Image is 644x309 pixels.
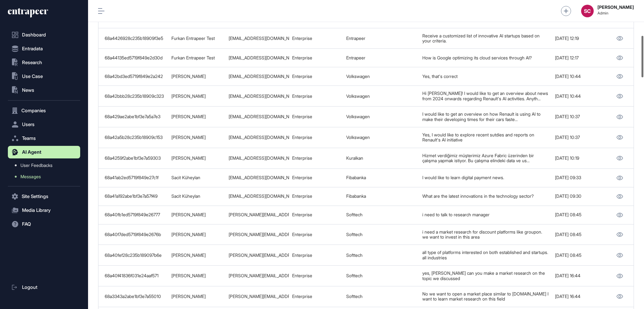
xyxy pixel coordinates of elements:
[229,36,286,41] div: [EMAIL_ADDRESS][DOMAIN_NAME]
[171,93,206,99] a: [PERSON_NAME]
[346,93,370,99] a: Volkswagen
[171,252,206,258] a: [PERSON_NAME]
[555,114,603,119] div: [DATE] 10:37
[11,171,80,182] a: Messages
[597,11,634,15] span: Admin
[229,212,286,217] div: [PERSON_NAME][EMAIL_ADDRESS][DOMAIN_NAME]
[22,122,35,127] span: Users
[22,46,43,51] span: Entradata
[105,175,165,180] div: 68a41ab2ed5719f849e27c1f
[555,135,603,140] div: [DATE] 10:37
[22,222,31,227] span: FAQ
[8,42,80,55] button: Entradata
[22,60,42,65] span: Research
[555,212,603,217] div: [DATE] 08:45
[229,253,286,258] div: [PERSON_NAME][EMAIL_ADDRESS][DOMAIN_NAME]
[346,135,370,140] a: Volkswagen
[22,285,37,290] span: Logout
[229,156,286,161] div: [EMAIL_ADDRESS][DOMAIN_NAME]
[422,271,549,281] div: yes, [PERSON_NAME] can you make a market research on the topic we discussed
[555,94,603,99] div: [DATE] 10:44
[171,36,215,41] a: Furkan Entrapeer Test
[422,112,549,122] div: I would like to get an overview on how Renault is using AI to make their developing times for the...
[229,135,286,140] div: [EMAIL_ADDRESS][DOMAIN_NAME]
[8,281,80,294] a: Logout
[292,55,340,60] div: Enterprise
[292,194,340,199] div: Enterprise
[20,174,41,179] span: Messages
[422,175,549,180] div: I would like to learn digital payment news.
[21,108,46,113] span: Companies
[581,5,594,17] button: SC
[229,175,286,180] div: [EMAIL_ADDRESS][DOMAIN_NAME]
[292,36,340,41] div: Enterprise
[171,74,206,79] a: [PERSON_NAME]
[555,194,603,199] div: [DATE] 09:30
[171,175,200,180] a: Sacit Küheylan
[105,135,165,140] div: 68a42a5b28c235b18909c153
[555,232,603,237] div: [DATE] 08:45
[8,204,80,217] button: Media Library
[292,114,340,119] div: Enterprise
[229,273,286,278] div: [PERSON_NAME][EMAIL_ADDRESS][DOMAIN_NAME]
[422,33,549,44] div: Receive a customized list of innovative AI startups based on your criteria.
[229,94,286,99] div: [EMAIL_ADDRESS][DOMAIN_NAME]
[171,114,206,119] a: [PERSON_NAME]
[422,212,549,217] div: i need to talk to research manager
[229,74,286,79] div: [EMAIL_ADDRESS][DOMAIN_NAME]
[22,88,34,93] span: News
[422,55,549,60] div: How is Google optimizing its cloud services through AI?
[171,135,206,140] a: [PERSON_NAME]
[422,132,549,143] div: Yes, I would like to explore recent sutdies and reports on Renault's AI initiative
[22,150,42,155] span: AI Agent
[105,273,165,278] div: 68a40f41836f031e24aaf571
[22,194,48,199] span: Site Settings
[292,273,340,278] div: Enterprise
[346,212,363,217] a: Softtech
[597,5,634,10] strong: [PERSON_NAME]
[105,253,165,258] div: 68a40fef28c235b189097b6e
[171,294,206,299] a: [PERSON_NAME]
[346,74,370,79] a: Volkswagen
[171,212,206,217] a: [PERSON_NAME]
[346,55,365,60] a: Entrapeer
[105,194,165,199] div: 68a41a192abe1bf3e7a57f49
[22,136,36,141] span: Teams
[422,153,549,163] div: Hizmet verdiğimiz müşterimiz Azure Fabric üzerinden bir çalışma yapmak istiyor. Bu çalışma elinde...
[8,70,80,83] button: Use Case
[292,175,340,180] div: Enterprise
[292,232,340,237] div: Enterprise
[422,91,549,101] div: Hi [PERSON_NAME]! I would like to get an overview about news from 2024 onwards regarding Renault'...
[229,232,286,237] div: [PERSON_NAME][EMAIL_ADDRESS][DOMAIN_NAME]
[292,74,340,79] div: Enterprise
[346,252,363,258] a: Softtech
[171,193,200,199] a: Sacit Küheylan
[229,114,286,119] div: [EMAIL_ADDRESS][DOMAIN_NAME]
[105,94,165,99] div: 68a42bbb28c235b18909c323
[292,212,340,217] div: Enterprise
[105,294,165,299] div: 68a3343a2abe1bf3e7a55010
[292,135,340,140] div: Enterprise
[105,36,165,41] div: 68a4426928c235b18909f3e5
[346,232,363,237] a: Softtech
[555,74,603,79] div: [DATE] 10:44
[346,273,363,278] a: Softtech
[422,74,549,79] div: Yes, that's correct
[422,291,549,302] div: No we want to open a market place similar to [DOMAIN_NAME] I want to learn market research on thi...
[229,294,286,299] div: [PERSON_NAME][EMAIL_ADDRESS][DOMAIN_NAME]
[346,175,366,180] a: Fibabanka
[105,212,165,217] div: 68a40fb1ed5719f849e26777
[555,36,603,41] div: [DATE] 12:19
[555,273,603,278] div: [DATE] 16:44
[11,160,80,171] a: User Feedbacks
[8,190,80,203] button: Site Settings
[8,218,80,230] button: FAQ
[22,74,43,79] span: Use Case
[555,253,603,258] div: [DATE] 08:45
[346,114,370,119] a: Volkswagen
[555,156,603,161] div: [DATE] 10:19
[346,36,365,41] a: Entrapeer
[8,56,80,69] button: Research
[171,55,215,60] a: Furkan Entrapeer Test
